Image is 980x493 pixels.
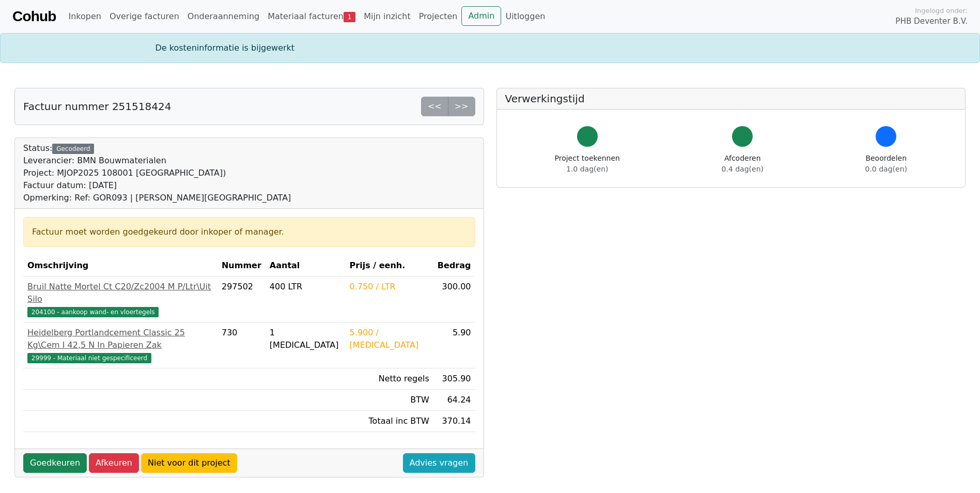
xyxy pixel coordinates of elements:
a: Projecten [415,6,462,27]
div: Project: MJOP2025 108001 [GEOGRAPHIC_DATA]) [23,167,291,179]
td: 297502 [217,276,266,322]
a: Admin [461,6,501,26]
div: 0.750 / LTR [350,281,429,293]
div: Bruil Natte Mortel Ct C20/Zc2004 M P/Ltr\Uit Silo [27,281,213,305]
h5: Verwerkingstijd [505,93,957,105]
th: Omschrijving [23,255,217,276]
a: Materiaal facturen1 [263,6,360,27]
span: Ingelogd onder: [915,6,968,16]
div: 1 [MEDICAL_DATA] [270,327,341,351]
th: Prijs / eenh. [346,255,433,276]
th: Aantal [266,255,346,276]
span: 1 [344,12,355,22]
a: Overige facturen [105,6,183,27]
td: 300.00 [433,276,475,322]
a: Cohub [12,4,56,29]
span: PHB Deventer B.V. [895,16,968,27]
a: Inkopen [64,6,105,27]
div: Factuur datum: [DATE] [23,179,291,192]
div: Beoordelen [865,153,907,175]
th: Bedrag [433,255,475,276]
div: Status: [23,142,291,204]
div: Leverancier: BMN Bouwmaterialen [23,155,291,167]
td: Netto regels [346,368,433,390]
div: Gecodeerd [52,144,94,154]
td: Totaal inc BTW [346,411,433,432]
span: 0.0 dag(en) [865,165,907,173]
a: Afkeuren [89,453,139,473]
a: Mijn inzicht [360,6,415,27]
span: 0.4 dag(en) [722,165,764,173]
h5: Factuur nummer 251518424 [23,100,171,113]
div: 5.900 / [MEDICAL_DATA] [350,327,429,351]
th: Nummer [217,255,266,276]
a: Advies vragen [403,453,475,473]
div: 400 LTR [270,281,341,293]
a: Uitloggen [501,6,549,27]
div: Project toekennen [555,153,620,175]
span: 204100 - aankoop wand- en vloertegels [27,307,159,317]
td: 370.14 [433,411,475,432]
td: 64.24 [433,390,475,411]
td: 730 [217,322,266,368]
a: Bruil Natte Mortel Ct C20/Zc2004 M P/Ltr\Uit Silo204100 - aankoop wand- en vloertegels [27,281,213,318]
div: Opmerking: Ref: GOR093 | [PERSON_NAME][GEOGRAPHIC_DATA] [23,192,291,204]
td: 5.90 [433,322,475,368]
td: 305.90 [433,368,475,390]
div: Afcoderen [722,153,764,175]
span: 1.0 dag(en) [566,165,608,173]
span: 29999 - Materiaal niet gespecificeerd [27,353,151,363]
div: Factuur moet worden goedgekeurd door inkoper of manager. [32,226,466,238]
a: Heidelberg Portlandcement Classic 25 Kg\Cem I 42,5 N In Papieren Zak29999 - Materiaal niet gespec... [27,327,213,364]
a: Onderaanneming [183,6,263,27]
a: Niet voor dit project [141,453,237,473]
div: Heidelberg Portlandcement Classic 25 Kg\Cem I 42,5 N In Papieren Zak [27,327,213,351]
a: Goedkeuren [23,453,87,473]
div: De kosteninformatie is bijgewerkt [149,42,831,54]
td: BTW [346,390,433,411]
